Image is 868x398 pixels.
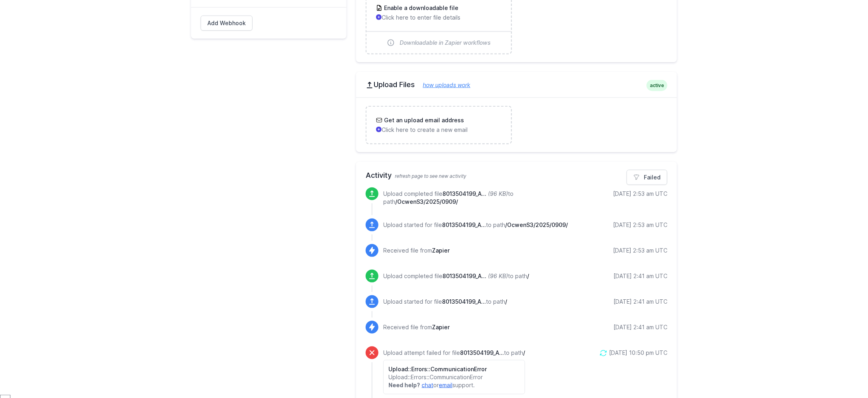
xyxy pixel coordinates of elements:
[382,4,458,12] h3: Enable a downloadable file
[442,298,486,305] span: 8013504199_APPRAISAL_EVO-1413-1-68729.pdf
[432,324,450,330] span: Zapier
[400,39,491,47] span: Downloadable in Zapier workflows
[627,170,667,185] a: Failed
[613,247,667,255] div: [DATE] 2:53 am UTC
[488,273,508,279] i: (96 KB)
[613,298,667,306] div: [DATE] 2:41 am UTC
[201,16,253,31] a: Add Webhook
[388,373,520,381] p: Upload::Errors::CommunicationError
[488,190,508,197] i: (96 KB)
[460,349,504,356] span: 8013504199_APPRAISAL_EVO-1413-1-68729.pdf
[613,272,667,280] div: [DATE] 2:41 am UTC
[613,221,667,229] div: [DATE] 2:53 am UTC
[395,173,466,179] span: refresh page to see new activity
[376,126,501,134] p: Click here to create a new email
[383,272,529,280] p: Upload completed file to path
[366,107,511,143] a: Get an upload email address Click here to create a new email
[388,382,420,388] strong: Need help?
[366,80,667,90] h2: Upload Files
[505,298,507,305] span: /
[395,198,458,205] span: /OcwenS3/2025/0909/
[376,14,501,22] p: Click here to enter file details
[415,82,470,88] a: how uploads work
[609,349,667,357] div: [DATE] 10:50 pm UTC
[383,349,525,357] p: Upload attempt failed for file to path
[366,170,667,181] h2: Activity
[383,247,450,255] p: Received file from
[388,381,520,389] p: or support.
[383,221,568,229] p: Upload started for file to path
[432,247,450,254] span: Zapier
[523,349,525,356] span: /
[388,365,520,373] h6: Upload::Errors::CommunicationError
[383,298,507,306] p: Upload started for file to path
[383,190,582,206] p: Upload completed file to path
[442,190,486,197] span: 8013504199_APPRAISAL_EVO-1413-1-68729.pdf
[442,221,486,228] span: 8013504199_APPRAISAL_EVO-1413-1-68729.pdf
[527,273,529,279] span: /
[613,323,667,331] div: [DATE] 2:41 am UTC
[442,273,486,279] span: 8013504199_APPRAISAL_EVO-1413-1-68729.pdf
[422,382,433,388] a: chat
[382,116,464,124] h3: Get an upload email address
[613,190,667,198] div: [DATE] 2:53 am UTC
[647,80,667,91] span: active
[439,382,452,388] a: email
[505,221,568,228] span: /OcwenS3/2025/0909/
[383,323,450,331] p: Received file from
